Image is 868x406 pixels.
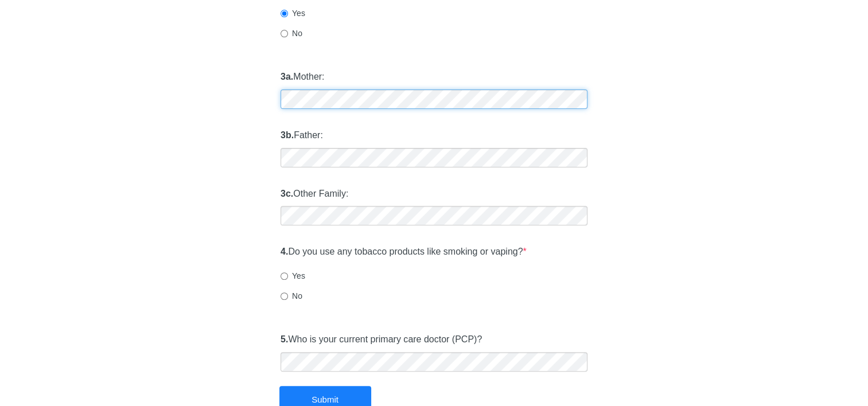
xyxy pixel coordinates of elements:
label: No [281,290,302,302]
input: No [281,292,288,300]
strong: 3c. [281,189,293,198]
label: Yes [281,7,305,19]
label: Who is your current primary care doctor (PCP)? [281,333,482,346]
label: Yes [281,270,305,282]
strong: 3b. [281,130,294,140]
input: Yes [281,10,288,17]
input: Yes [281,272,288,280]
label: No [281,28,302,39]
label: Father: [281,129,323,142]
strong: 4. [281,247,288,256]
strong: 3a. [281,72,293,81]
label: Other Family: [281,188,348,201]
label: Mother: [281,71,325,84]
input: No [281,30,288,37]
strong: 5. [281,334,288,344]
label: Do you use any tobacco products like smoking or vaping? [281,245,527,259]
